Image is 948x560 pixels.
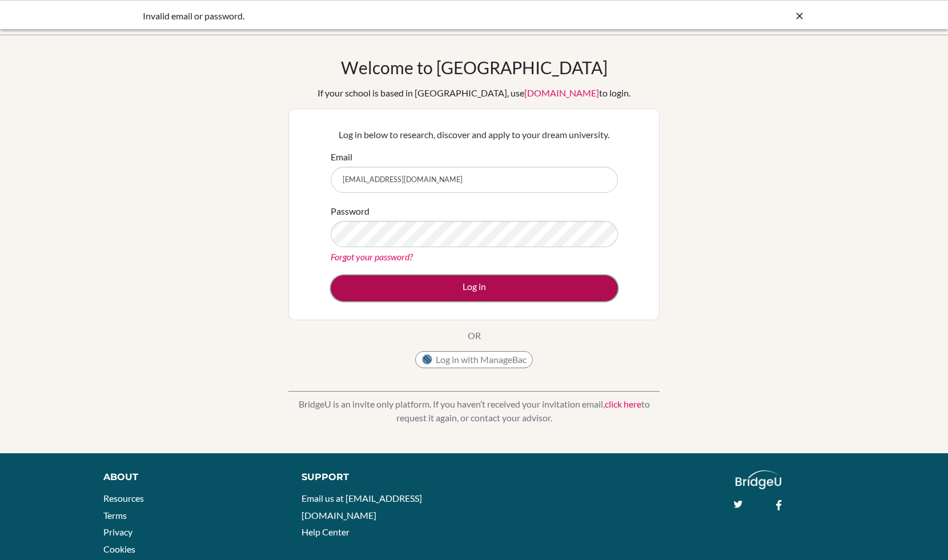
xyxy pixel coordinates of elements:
[103,470,276,484] div: About
[318,86,630,100] div: If your school is based in [GEOGRAPHIC_DATA], use to login.
[524,87,599,98] a: [DOMAIN_NAME]
[341,57,608,78] h1: Welcome to [GEOGRAPHIC_DATA]
[103,510,127,521] a: Terms
[103,526,132,537] a: Privacy
[331,275,618,301] button: Log in
[302,526,350,537] a: Help Center
[302,470,461,484] div: Support
[331,204,369,218] label: Password
[143,9,634,23] div: Invalid email or password.
[331,251,413,262] a: Forgot your password?
[331,150,352,164] label: Email
[415,351,533,368] button: Log in with ManageBac
[605,398,641,409] a: click here
[468,329,481,343] p: OR
[736,470,782,489] img: logo_white@2x-f4f0deed5e89b7ecb1c2cc34c3e3d731f90f0f143d5ea2071677605dd97b5244.png
[103,543,135,554] a: Cookies
[103,493,144,503] a: Resources
[302,493,422,521] a: Email us at [EMAIL_ADDRESS][DOMAIN_NAME]
[331,128,618,142] p: Log in below to research, discover and apply to your dream university.
[288,397,660,425] p: BridgeU is an invite only platform. If you haven’t received your invitation email, to request it ...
